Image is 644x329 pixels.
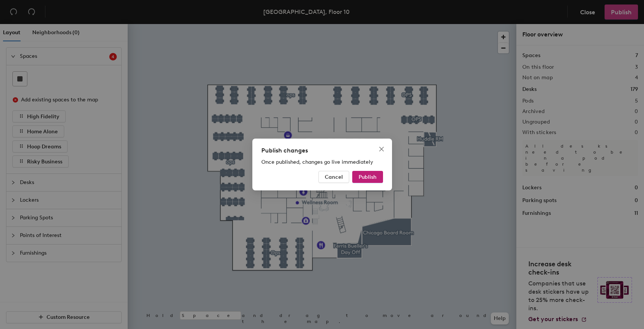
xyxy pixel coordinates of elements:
[261,159,373,165] span: Once published, changes go live immediately
[261,146,383,155] div: Publish changes
[376,143,388,155] button: Close
[318,171,349,183] button: Cancel
[352,171,383,183] button: Publish
[379,146,385,152] span: close
[325,174,343,180] span: Cancel
[359,174,377,180] span: Publish
[376,146,388,152] span: Close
